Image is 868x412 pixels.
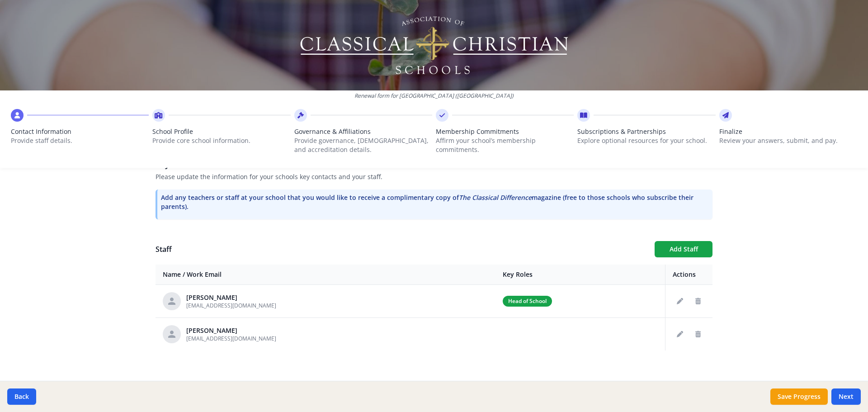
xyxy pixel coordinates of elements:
p: Add any teachers or staff at your school that you would like to receive a complimentary copy of m... [161,193,709,211]
i: The Classical Difference [459,193,532,202]
span: [EMAIL_ADDRESS][DOMAIN_NAME] [186,302,276,309]
p: Provide governance, [DEMOGRAPHIC_DATA], and accreditation details. [294,136,432,154]
button: Save Progress [770,388,828,405]
th: Key Roles [495,265,665,285]
div: [PERSON_NAME] [186,326,276,335]
button: Edit staff [673,327,687,341]
span: [EMAIL_ADDRESS][DOMAIN_NAME] [186,335,276,342]
p: Provide staff details. [11,136,149,145]
span: Governance & Affiliations [294,127,432,136]
span: Membership Commitments [436,127,574,136]
button: Next [831,388,861,405]
th: Actions [665,265,713,285]
button: Back [7,388,36,405]
p: Please update the information for your schools key contacts and your staff. [156,172,712,181]
div: [PERSON_NAME] [186,293,276,302]
span: Head of School [503,296,552,307]
p: Review your answers, submit, and pay. [719,136,857,145]
button: Add Staff [655,241,712,257]
img: Logo [299,14,570,77]
button: Delete staff [691,294,705,308]
span: School Profile [152,127,290,136]
span: Contact Information [11,127,149,136]
button: Delete staff [691,327,705,341]
span: Subscriptions & Partnerships [577,127,715,136]
button: Edit staff [673,294,687,308]
span: Finalize [719,127,857,136]
th: Name / Work Email [156,265,495,285]
p: Provide core school information. [152,136,290,145]
p: Affirm your school’s membership commitments. [436,136,574,154]
h1: Staff [156,244,647,255]
p: Explore optional resources for your school. [577,136,715,145]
